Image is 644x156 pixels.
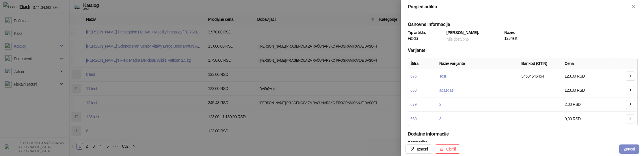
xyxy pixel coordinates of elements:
[408,131,637,138] h5: Dodatne informacije
[408,140,427,144] strong: Kategorije :
[410,88,416,93] a: 668
[519,69,562,83] td: 34534545454
[437,58,519,69] th: Naziv varijante
[408,58,437,69] th: Šifra
[405,144,432,154] button: Izmeni
[439,116,441,121] a: 3
[410,116,416,121] a: 680
[562,69,614,83] td: 123,00 RSD
[562,58,614,69] th: Cena
[407,36,445,41] div: Fizički
[630,3,637,10] button: Zatvori
[519,58,562,69] th: Bar kod (GTIN)
[446,30,479,35] strong: [PERSON_NAME] :
[446,37,469,42] span: Nije dostupno
[562,112,614,126] td: 0,00 RSD
[435,144,460,154] button: Obriši
[439,74,446,78] a: Test
[562,83,614,97] td: 123,00 RSD
[410,74,416,78] a: 676
[408,3,630,10] div: Pregled artikla
[504,30,515,35] strong: Naziv :
[408,21,637,28] h5: Osnovne informacije
[439,88,453,93] a: adasdas
[619,144,639,154] button: Zatvori
[408,47,637,54] h5: Varijante
[408,30,426,35] strong: Tip artikla :
[562,97,614,112] td: 2,00 RSD
[410,102,416,107] a: 679
[439,102,441,107] a: 2
[504,36,638,41] div: 123 test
